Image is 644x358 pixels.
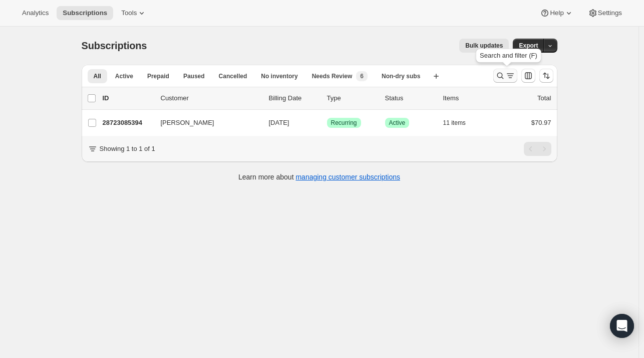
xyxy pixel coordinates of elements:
span: Settings [598,9,622,17]
button: Export [513,39,544,53]
button: Settings [582,6,628,20]
button: [PERSON_NAME] [155,115,255,131]
span: $70.97 [531,119,551,126]
span: 11 items [443,119,466,127]
p: Learn more about [238,172,400,182]
a: managing customer subscriptions [295,173,400,181]
p: Total [537,93,551,103]
span: Active [115,72,133,80]
div: Open Intercom Messenger [610,314,634,338]
span: Help [550,9,563,17]
span: [PERSON_NAME] [161,118,214,128]
button: Sort the results [539,69,553,83]
span: Subscriptions [82,40,147,51]
span: All [94,72,101,80]
button: Tools [115,6,153,20]
button: Analytics [16,6,55,20]
p: Status [385,93,435,103]
span: Recurring [331,119,357,127]
p: Customer [161,93,261,103]
span: Prepaid [147,72,169,80]
p: Showing 1 to 1 of 1 [100,144,155,154]
div: Items [443,93,493,103]
button: Create new view [428,69,444,83]
button: Bulk updates [459,39,509,53]
button: Customize table column order and visibility [521,69,535,83]
div: IDCustomerBilling DateTypeStatusItemsTotal [103,93,551,103]
nav: Pagination [524,142,551,156]
button: Subscriptions [57,6,113,20]
div: 28723085394[PERSON_NAME][DATE]SuccessRecurringSuccessActive11 items$70.97 [103,116,551,130]
p: 28723085394 [103,118,153,128]
span: No inventory [261,72,297,80]
div: Type [327,93,377,103]
span: 6 [360,72,364,80]
span: Cancelled [219,72,247,80]
p: Billing Date [269,93,319,103]
span: Paused [183,72,205,80]
span: Analytics [22,9,49,17]
span: Bulk updates [465,42,503,50]
span: Export [519,42,538,50]
button: Search and filter results [493,69,517,83]
span: Needs Review [312,72,353,80]
p: ID [103,93,153,103]
span: Subscriptions [63,9,107,17]
button: 11 items [443,116,477,130]
span: Non-dry subs [382,72,420,80]
span: Active [389,119,406,127]
span: [DATE] [269,119,289,126]
span: Tools [121,9,137,17]
button: Help [534,6,579,20]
